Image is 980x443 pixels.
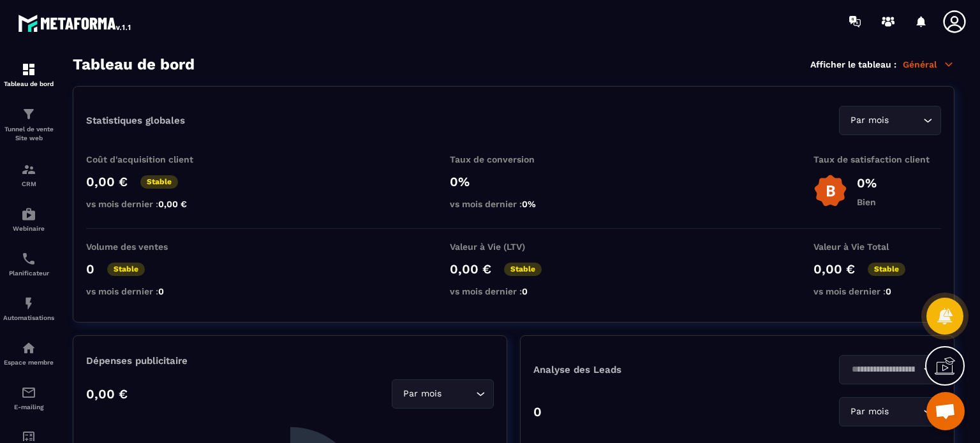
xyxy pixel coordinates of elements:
[450,286,577,296] p: vs mois dernier :
[450,242,577,252] p: Valeur à Vie (LTV)
[450,261,491,277] p: 0,00 €
[847,405,891,419] span: Par mois
[86,261,94,277] p: 0
[450,199,577,209] p: vs mois dernier :
[400,387,444,401] span: Par mois
[140,175,178,189] p: Stable
[868,263,905,276] p: Stable
[444,387,473,401] input: Search for option
[847,113,891,127] span: Par mois
[21,162,36,177] img: formation
[857,197,877,207] p: Bien
[813,242,941,252] p: Valeur à Vie Total
[21,296,36,311] img: automations
[86,355,494,367] p: Dépenses publicitaire
[813,286,941,296] p: vs mois dernier :
[158,199,187,209] span: 0,00 €
[450,174,577,189] p: 0%
[86,386,128,402] p: 0,00 €
[533,364,738,375] p: Analyse des Leads
[3,359,54,366] p: Espace membre
[21,207,36,222] img: automations
[3,52,54,97] a: formationformationTableau de bord
[3,180,54,187] p: CRM
[3,242,54,286] a: schedulerschedulerPlanificateur
[3,331,54,375] a: automationsautomationsEspace membre
[533,404,542,419] p: 0
[3,80,54,87] p: Tableau de bord
[107,263,145,276] p: Stable
[504,263,542,276] p: Stable
[903,59,954,70] p: Général
[450,154,577,164] p: Taux de conversion
[21,340,36,356] img: automations
[18,11,133,34] img: logo
[86,286,214,296] p: vs mois dernier :
[392,379,494,409] div: Search for option
[847,363,920,377] input: Search for option
[926,392,965,430] div: Ouvrir le chat
[813,174,847,208] img: b-badge-o.b3b20ee6.svg
[3,152,54,197] a: formationformationCRM
[3,286,54,331] a: automationsautomationsAutomatisations
[813,261,855,277] p: 0,00 €
[3,225,54,232] p: Webinaire
[3,403,54,410] p: E-mailing
[522,199,536,209] span: 0%
[886,286,891,296] span: 0
[3,375,54,420] a: emailemailE-mailing
[839,106,941,135] div: Search for option
[86,199,214,209] p: vs mois dernier :
[21,251,36,266] img: scheduler
[86,115,185,126] p: Statistiques globales
[813,154,941,164] p: Taux de satisfaction client
[810,59,896,69] p: Afficher le tableau :
[891,113,920,127] input: Search for option
[21,385,36,400] img: email
[522,286,528,296] span: 0
[3,314,54,321] p: Automatisations
[857,175,877,191] p: 0%
[3,270,54,277] p: Planificateur
[839,397,941,426] div: Search for option
[21,106,36,122] img: formation
[158,286,164,296] span: 0
[3,97,54,152] a: formationformationTunnel de vente Site web
[3,197,54,242] a: automationsautomationsWebinaire
[86,174,128,189] p: 0,00 €
[86,242,214,252] p: Volume des ventes
[3,125,54,143] p: Tunnel de vente Site web
[86,154,214,164] p: Coût d'acquisition client
[891,405,920,419] input: Search for option
[73,55,195,73] h3: Tableau de bord
[839,355,941,384] div: Search for option
[21,62,36,77] img: formation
